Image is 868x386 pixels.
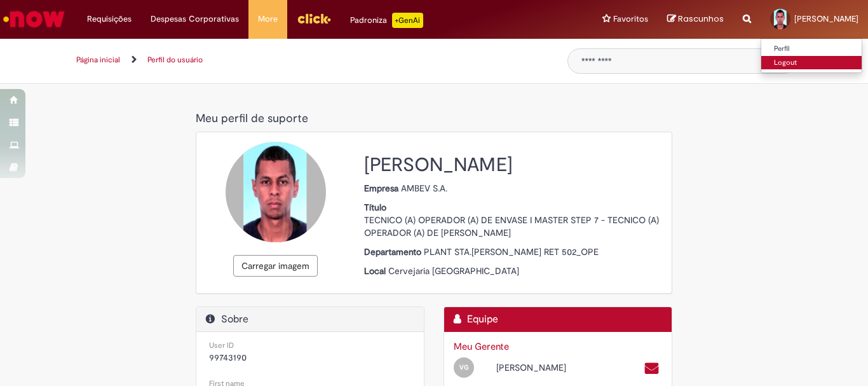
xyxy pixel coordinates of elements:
[424,246,599,258] span: PLANT STA.[PERSON_NAME] RET 502_OPE
[794,13,858,24] span: [PERSON_NAME]
[667,13,724,25] a: Rascunhos
[388,265,519,277] span: Cervejaria [GEOGRAPHIC_DATA]
[454,341,662,352] h3: Meu Gerente
[454,314,662,326] h2: Equipe
[147,55,203,65] a: Perfil do usuário
[364,183,401,194] strong: Empresa
[206,314,414,326] h2: Sobre
[364,155,662,176] h2: [PERSON_NAME]
[72,48,548,72] ul: Trilhas de página
[761,42,862,56] a: Perfil
[644,361,660,376] a: Enviar um e-mail para 99777564@ambev.com.br
[297,9,331,28] img: click_logo_yellow_360x200.png
[487,361,614,374] div: [PERSON_NAME]
[613,13,648,25] span: Favoritos
[364,265,388,277] strong: Local
[151,13,239,25] span: Despesas Corporativas
[364,246,424,258] strong: Departamento
[364,202,389,213] strong: Título
[761,56,862,70] a: Logout
[76,55,120,65] a: Página inicial
[678,13,724,25] span: Rascunhos
[196,111,308,126] span: Meu perfil de suporte
[401,183,447,194] span: AMBEV S.A.
[459,363,468,371] span: VG
[1,6,67,32] img: ServiceNow
[350,13,423,28] div: Padroniza
[233,255,318,277] button: Carregar imagem
[258,13,278,25] span: More
[209,340,234,350] small: User ID
[364,214,659,238] span: TECNICO (A) OPERADOR (A) DE ENVASE I MASTER STEP 7 - TECNICO (A) OPERADOR (A) DE [PERSON_NAME]
[392,13,423,28] p: +GenAi
[209,352,247,363] span: 99743190
[87,13,132,25] span: Requisições
[444,355,615,378] div: Open Profile: Vinicius Gislon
